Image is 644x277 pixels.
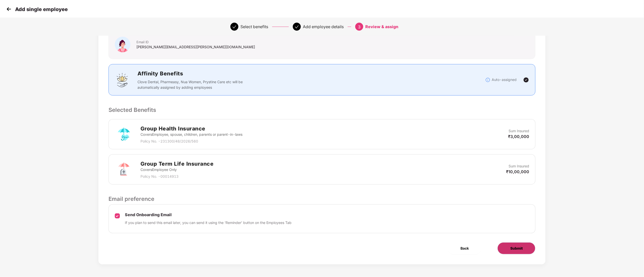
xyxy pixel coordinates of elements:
span: Back [460,246,469,251]
h2: Affinity Benefits [137,69,318,78]
p: Policy No. - 00014913 [140,174,214,179]
p: Sum Insured [509,128,529,134]
span: Submit [510,246,523,251]
span: check [232,25,236,29]
p: Covers Employee Only [140,167,214,172]
p: ₹10,00,000 [506,169,529,174]
h2: Group Term Life Insurance [140,160,214,168]
img: svg+xml;base64,PHN2ZyB4bWxucz0iaHR0cDovL3d3dy53My5vcmcvMjAwMC9zdmciIHdpZHRoPSI3MiIgaGVpZ2h0PSI3Mi... [115,125,133,143]
h2: Group Health Insurance [140,124,242,133]
button: Submit [497,242,535,254]
div: Email ID [136,40,255,44]
div: Review & assign [365,23,398,31]
img: svg+xml;base64,PHN2ZyB4bWxucz0iaHR0cDovL3d3dy53My5vcmcvMjAwMC9zdmciIHdpZHRoPSI3MiIgaGVpZ2h0PSI3Mi... [115,160,133,178]
img: icon [115,37,130,52]
img: svg+xml;base64,PHN2ZyBpZD0iVGljay0yNHgyNCIgeG1sbnM9Imh0dHA6Ly93d3cudzMub3JnLzIwMDAvc3ZnIiB3aWR0aD... [523,77,529,83]
p: Send Onboarding Email [125,212,292,217]
button: Back [448,242,481,254]
div: Add employee details [303,23,344,31]
p: Auto-assigned [492,77,517,82]
p: Add single employee [15,6,68,12]
p: Sum Insured [509,163,529,169]
span: check [295,25,299,29]
div: [PERSON_NAME][EMAIL_ADDRESS][PERSON_NAME][DOMAIN_NAME] [136,44,255,49]
div: Select benefits [240,23,268,31]
p: Selected Benefits [109,106,535,114]
p: Policy No. - 231300/48/2026/560 [140,138,242,144]
p: Clove Dental, Pharmeasy, Nua Women, Prystine Care etc will be automatically assigned by adding em... [137,79,246,90]
p: Email preference [109,195,535,203]
p: If you plan to send this email later, you can send it using the ‘Reminder’ button on the Employee... [125,220,292,225]
img: svg+xml;base64,PHN2ZyBpZD0iQWZmaW5pdHlfQmVuZWZpdHMiIGRhdGEtbmFtZT0iQWZmaW5pdHkgQmVuZWZpdHMiIHhtbG... [115,72,130,87]
p: ₹3,00,000 [508,134,529,139]
img: svg+xml;base64,PHN2ZyBpZD0iSW5mb18tXzMyeDMyIiBkYXRhLW5hbWU9IkluZm8gLSAzMngzMiIgeG1sbnM9Imh0dHA6Ly... [485,77,490,82]
span: 3 [358,24,361,29]
img: svg+xml;base64,PHN2ZyB4bWxucz0iaHR0cDovL3d3dy53My5vcmcvMjAwMC9zdmciIHdpZHRoPSIzMCIgaGVpZ2h0PSIzMC... [5,5,13,13]
p: Covers Employee, spouse, children, parents or parent-in-laws [140,132,242,137]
